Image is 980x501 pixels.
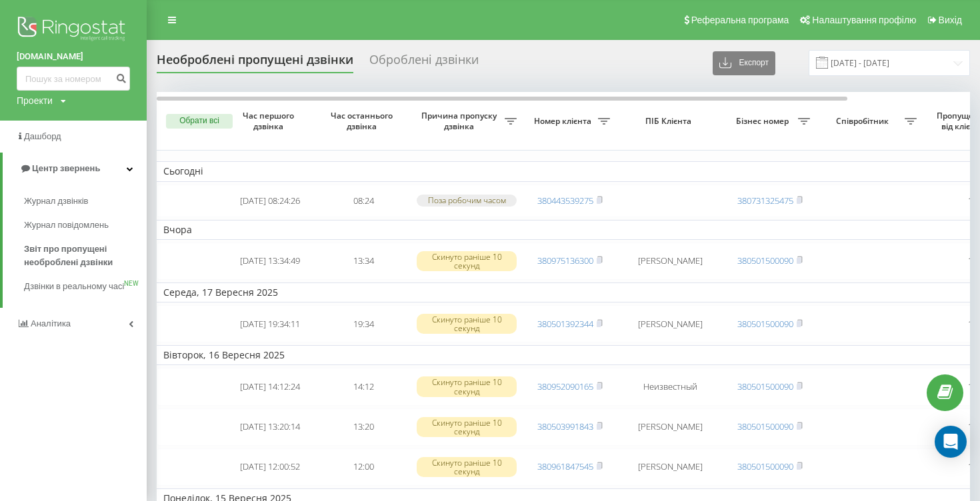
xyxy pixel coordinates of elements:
[3,153,147,185] a: Центр звернень
[223,408,317,446] td: [DATE] 13:20:14
[617,448,723,486] td: [PERSON_NAME]
[317,448,410,486] td: 12:00
[166,114,233,129] button: Обрати всі
[537,254,593,266] a: 380975136300
[417,195,517,206] div: Поза робочим часом
[24,243,140,269] span: Звіт про пропущені необроблені дзвінки
[369,53,479,73] div: Оброблені дзвінки
[317,368,410,405] td: 14:12
[530,116,598,127] span: Номер клієнта
[223,448,317,486] td: [DATE] 12:00:52
[24,274,147,298] a: Дзвінки в реальному часіNEW
[617,408,723,446] td: [PERSON_NAME]
[737,195,793,207] a: 380731325475
[537,318,593,330] a: 380501392344
[223,243,317,280] td: [DATE] 13:34:49
[417,251,517,271] div: Скинуто раніше 10 секунд
[537,195,593,207] a: 380443539275
[24,219,109,232] span: Журнал повідомлень
[317,243,410,280] td: 13:34
[17,94,53,107] div: Проекти
[417,457,517,477] div: Скинуто раніше 10 секунд
[737,254,793,266] a: 380501500090
[617,368,723,405] td: Неизвестный
[737,318,793,330] a: 380501500090
[31,318,71,328] span: Аналiтика
[737,420,793,432] a: 380501500090
[223,305,317,342] td: [DATE] 19:34:11
[24,213,147,237] a: Журнал повідомлень
[24,189,147,213] a: Журнал дзвінків
[223,368,317,405] td: [DATE] 14:12:24
[537,420,593,432] a: 380503991843
[24,280,124,293] span: Дзвінки в реальному часі
[812,15,916,25] span: Налаштування профілю
[327,111,399,131] span: Час останнього дзвінка
[935,426,967,458] div: Open Intercom Messenger
[317,185,410,217] td: 08:24
[317,408,410,446] td: 13:20
[317,305,410,342] td: 19:34
[730,116,798,127] span: Бізнес номер
[24,131,61,141] span: Дашборд
[713,51,775,75] button: Експорт
[17,67,130,91] input: Пошук за номером
[628,116,712,127] span: ПІБ Клієнта
[737,380,793,392] a: 380501500090
[32,163,100,173] span: Центр звернень
[617,305,723,342] td: [PERSON_NAME]
[737,460,793,472] a: 380501500090
[417,417,517,437] div: Скинуто раніше 10 секунд
[823,116,905,127] span: Співробітник
[691,15,789,25] span: Реферальна програма
[537,380,593,392] a: 380952090165
[17,50,130,63] a: [DOMAIN_NAME]
[417,111,505,131] span: Причина пропуску дзвінка
[417,376,517,396] div: Скинуто раніше 10 секунд
[417,314,517,334] div: Скинуто раніше 10 секунд
[537,460,593,472] a: 380961847545
[234,111,306,131] span: Час першого дзвінка
[17,13,130,47] img: Ringostat logo
[617,243,723,280] td: [PERSON_NAME]
[157,53,353,73] div: Необроблені пропущені дзвінки
[24,237,147,274] a: Звіт про пропущені необроблені дзвінки
[939,15,962,25] span: Вихід
[223,185,317,217] td: [DATE] 08:24:26
[24,195,88,208] span: Журнал дзвінків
